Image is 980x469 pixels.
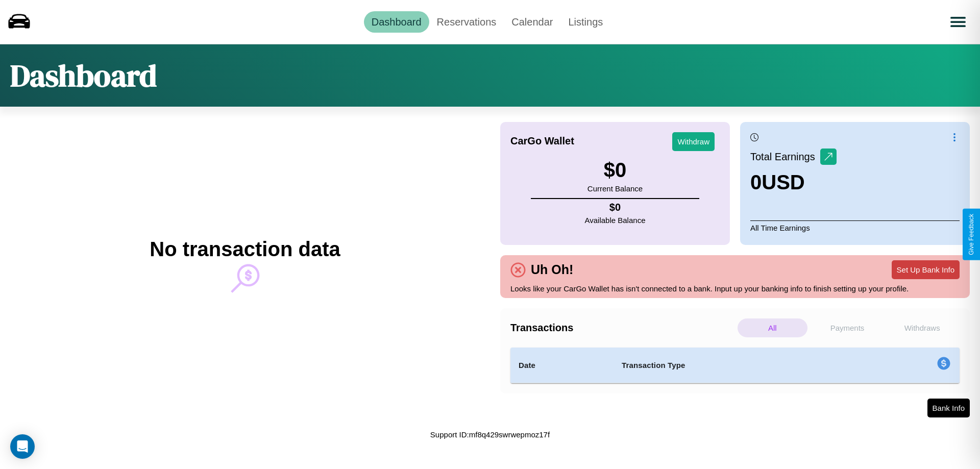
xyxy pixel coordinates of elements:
[504,11,560,33] a: Calendar
[510,348,960,383] table: simple table
[429,11,504,33] a: Reservations
[10,434,35,459] div: Open Intercom Messenger
[560,11,610,33] a: Listings
[927,399,970,417] button: Bank Info
[750,171,837,194] h3: 0 USD
[738,318,807,337] p: All
[430,428,550,441] p: Support ID: mf8q429swrwepmoz17f
[585,213,646,227] p: Available Balance
[519,359,605,372] h4: Date
[585,202,646,213] h4: $ 0
[892,260,960,279] button: Set Up Bank Info
[10,55,157,96] h1: Dashboard
[364,11,429,33] a: Dashboard
[150,238,340,261] h2: No transaction data
[510,135,574,147] h4: CarGo Wallet
[968,214,975,255] div: Give Feedback
[587,159,643,182] h3: $ 0
[672,132,715,151] button: Withdraw
[510,282,960,295] p: Looks like your CarGo Wallet has isn't connected to a bank. Input up your banking info to finish ...
[510,322,735,334] h4: Transactions
[944,8,972,36] button: Open menu
[587,182,643,195] p: Current Balance
[750,220,960,235] p: All Time Earnings
[813,318,883,337] p: Payments
[622,359,853,372] h4: Transaction Type
[750,147,820,166] p: Total Earnings
[526,262,578,277] h4: Uh Oh!
[887,318,957,337] p: Withdraws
